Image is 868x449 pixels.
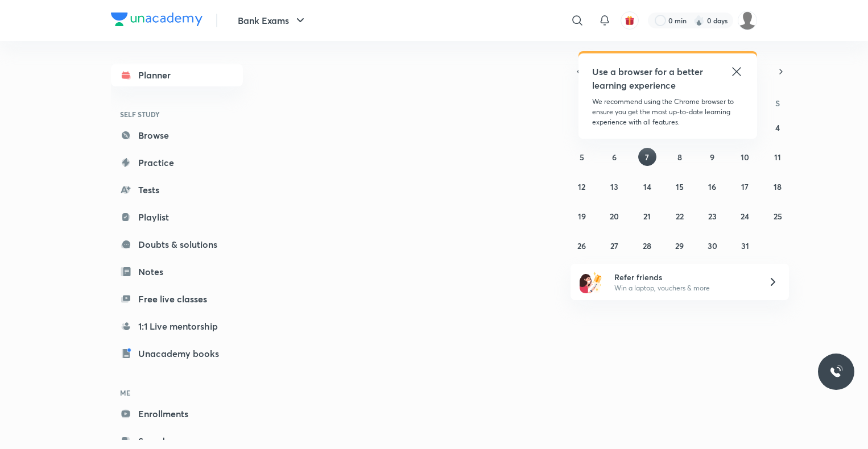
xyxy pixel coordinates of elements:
abbr: October 23, 2025 [708,211,717,222]
button: October 31, 2025 [736,236,754,255]
abbr: October 28, 2025 [643,240,651,251]
p: Win a laptop, vouchers & more [614,283,754,293]
img: streak [693,15,705,26]
a: Company Logo [111,13,202,29]
abbr: October 16, 2025 [708,181,716,192]
img: referral [580,271,602,293]
abbr: October 11, 2025 [774,152,781,163]
a: Browse [111,124,243,147]
abbr: October 17, 2025 [741,181,749,192]
img: avatar [625,15,635,26]
abbr: October 25, 2025 [774,211,782,222]
img: Company Logo [111,13,202,26]
a: Planner [111,64,243,86]
button: October 19, 2025 [573,207,591,225]
img: shruti garg [738,11,757,30]
abbr: October 5, 2025 [580,152,584,163]
button: Bank Exams [231,9,314,32]
button: October 10, 2025 [736,148,754,166]
button: October 20, 2025 [605,207,623,225]
abbr: October 20, 2025 [610,211,619,222]
button: October 4, 2025 [768,118,787,136]
a: Practice [111,151,243,174]
abbr: October 19, 2025 [578,211,586,222]
button: October 5, 2025 [573,148,591,166]
button: October 21, 2025 [638,207,656,225]
abbr: October 12, 2025 [578,181,585,192]
abbr: October 4, 2025 [775,122,780,133]
button: October 11, 2025 [768,148,787,166]
a: Unacademy books [111,342,243,365]
abbr: October 26, 2025 [577,240,586,251]
a: Doubts & solutions [111,233,243,256]
button: October 27, 2025 [605,236,623,255]
abbr: October 8, 2025 [677,152,682,163]
button: October 25, 2025 [768,207,787,225]
button: avatar [621,11,639,30]
a: Playlist [111,206,243,228]
p: We recommend using the Chrome browser to ensure you get the most up-to-date learning experience w... [592,97,743,127]
h6: ME [111,383,243,402]
a: Tests [111,178,243,201]
a: Notes [111,260,243,283]
abbr: October 7, 2025 [645,152,649,163]
abbr: October 10, 2025 [741,152,749,163]
abbr: October 14, 2025 [643,181,651,192]
abbr: October 30, 2025 [708,240,717,251]
button: October 12, 2025 [573,177,591,196]
h6: Refer friends [614,271,754,283]
button: October 24, 2025 [736,207,754,225]
a: Free live classes [111,288,243,310]
abbr: October 6, 2025 [612,152,617,163]
button: October 17, 2025 [736,177,754,196]
h5: Use a browser for a better learning experience [592,65,705,92]
abbr: October 29, 2025 [675,240,684,251]
button: October 9, 2025 [703,148,721,166]
abbr: October 31, 2025 [741,240,749,251]
button: October 8, 2025 [671,148,689,166]
button: October 7, 2025 [638,148,656,166]
button: October 26, 2025 [573,236,591,255]
abbr: October 18, 2025 [774,181,782,192]
abbr: October 15, 2025 [676,181,684,192]
abbr: October 9, 2025 [710,152,714,163]
button: October 28, 2025 [638,236,656,255]
button: October 16, 2025 [703,177,721,196]
button: October 22, 2025 [671,207,689,225]
abbr: October 27, 2025 [610,240,618,251]
abbr: October 21, 2025 [643,211,651,222]
abbr: October 13, 2025 [610,181,618,192]
img: ttu [829,365,843,379]
button: October 29, 2025 [671,236,689,255]
button: October 30, 2025 [703,236,721,255]
button: October 14, 2025 [638,177,656,196]
abbr: October 22, 2025 [676,211,684,222]
button: October 18, 2025 [768,177,787,196]
button: October 13, 2025 [605,177,623,196]
button: October 23, 2025 [703,207,721,225]
abbr: October 24, 2025 [741,211,749,222]
h6: SELF STUDY [111,105,243,124]
a: Enrollments [111,402,243,425]
a: 1:1 Live mentorship [111,315,243,338]
button: October 15, 2025 [671,177,689,196]
abbr: Saturday [775,98,780,109]
button: October 6, 2025 [605,148,623,166]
